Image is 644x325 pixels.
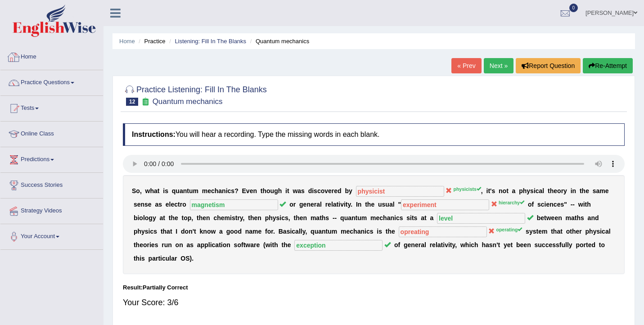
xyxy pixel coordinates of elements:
b: e [376,214,379,221]
b: n [222,187,226,194]
b: t [170,228,172,235]
b: e [171,201,174,208]
b: t [488,187,490,194]
b: y [349,187,352,194]
b: " [398,201,401,208]
b: t [320,214,322,221]
b: m [225,214,230,221]
b: a [218,187,222,194]
b: e [311,201,314,208]
b: , [140,187,142,194]
h2: Practice Listening: Fill In The Blanks [123,83,267,106]
b: u [270,187,275,194]
b: l [393,201,395,208]
b: v [340,201,344,208]
b: n [306,201,311,208]
b: y [563,187,567,194]
b: a [160,214,163,221]
b: e [221,214,225,221]
b: E [242,187,246,194]
b: t [575,214,577,221]
b: s [231,187,234,194]
li: Practice [136,37,165,45]
b: y [141,228,145,235]
a: Home [119,38,135,45]
b: n [245,228,249,235]
b: m [202,187,207,194]
b: h [582,187,586,194]
b: a [389,201,393,208]
b: m [252,228,258,235]
b: h [587,201,591,208]
b: e [137,201,141,208]
b: e [557,201,561,208]
b: l [169,201,171,208]
b: t [187,187,189,194]
b: a [588,214,591,221]
b: t [163,214,165,221]
a: Home [0,45,103,67]
b: b [345,187,349,194]
b: i [486,187,488,194]
b: e [554,187,557,194]
a: Practice Questions [0,70,103,93]
b: Instructions: [132,131,176,138]
b: o [266,187,270,194]
sup: operating [496,227,522,232]
a: Listening: Fill In The Blanks [175,38,246,45]
small: Exam occurring question [140,98,150,106]
button: Re-Attempt [583,58,633,73]
b: s [414,214,418,221]
b: o [185,228,189,235]
b: m [311,214,316,221]
b: w [546,214,551,221]
b: n [358,201,362,208]
b: c [174,201,178,208]
b: " [564,201,567,208]
b: a [180,187,183,194]
span: 0 [569,4,578,12]
span: 12 [126,98,138,106]
a: Next » [484,58,513,73]
b: u [189,187,193,194]
b: t [337,201,339,208]
b: w [578,201,583,208]
b: ' [193,228,194,235]
b: S [132,187,136,194]
b: r [332,187,334,194]
b: d [308,187,312,194]
b: n [183,187,187,194]
b: h [550,187,554,194]
b: a [249,228,252,235]
b: t [178,201,180,208]
b: t [161,228,163,235]
b: v [324,187,328,194]
b: a [430,214,433,221]
b: a [539,187,543,194]
b: e [551,214,555,221]
b: e [540,214,544,221]
a: Predictions [0,147,103,170]
b: h [171,214,175,221]
b: a [333,201,337,208]
b: n [203,228,207,235]
b: c [213,214,217,221]
b: h [163,228,167,235]
b: c [317,187,321,194]
b: p [265,214,269,221]
b: s [144,201,148,208]
b: o [184,214,188,221]
b: i [226,187,228,194]
b: s [581,214,584,221]
b: m [566,214,571,221]
b: o [230,228,234,235]
b: s [406,214,410,221]
b: s [158,201,162,208]
b: u [378,201,382,208]
b: n [558,214,562,221]
b: o [139,214,143,221]
b: s [537,201,541,208]
b: r [325,201,328,208]
b: o [289,201,293,208]
b: a [387,214,391,221]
